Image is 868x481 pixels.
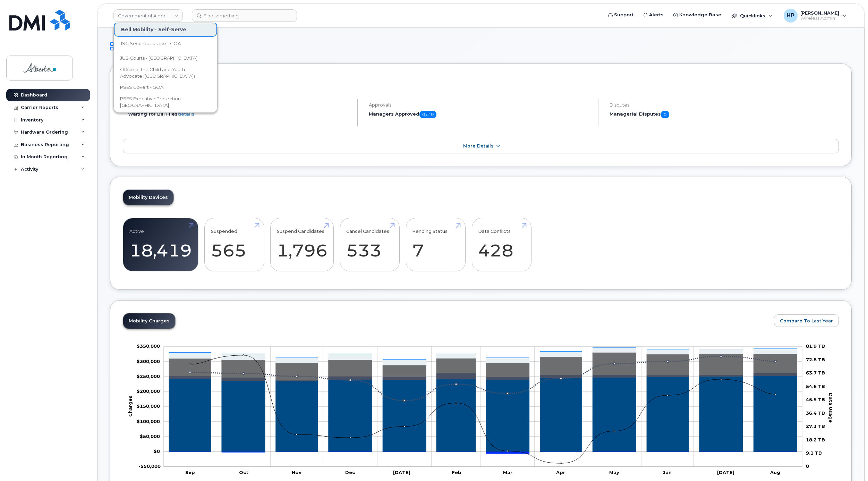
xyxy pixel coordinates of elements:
tspan: 18.2 TB [806,437,825,442]
tspan: 81.9 TB [806,343,825,349]
g: Features [169,347,797,365]
a: Data Conflicts 428 [478,222,525,268]
h2: [DATE] Billing Cycle [123,76,839,87]
span: Office of the Child and Youth Advocate ([GEOGRAPHIC_DATA]) [120,66,200,80]
tspan: $300,000 [137,358,160,364]
tspan: -$50,000 [138,463,161,469]
a: JSG Secured Justice - GOA [114,37,216,51]
span: 0 [661,111,669,118]
tspan: Charges [127,395,133,416]
tspan: $200,000 [137,388,160,394]
tspan: 45.5 TB [806,397,825,402]
tspan: May [609,470,619,475]
tspan: Apr [556,470,565,475]
tspan: $50,000 [140,433,160,439]
h4: Process [128,102,351,108]
a: Cancel Candidates 533 [346,222,393,268]
tspan: Data Usage [828,393,834,423]
tspan: Nov [292,470,301,475]
g: $0 [140,433,160,439]
a: Suspend Candidates 1,796 [277,222,327,268]
tspan: $350,000 [137,343,160,349]
span: More Details [463,143,494,149]
g: $0 [137,373,160,379]
a: PSES Covert - GOA [114,81,216,94]
h1: Dashboard [110,40,852,52]
tspan: $100,000 [137,419,160,424]
tspan: Aug [770,470,780,475]
span: PSES Executive Protection - [GEOGRAPHIC_DATA] [120,95,200,109]
tspan: $0 [154,448,160,454]
tspan: Dec [345,470,355,475]
g: $0 [137,343,160,349]
a: details [178,111,195,117]
g: $0 [137,419,160,424]
h4: Disputes [610,102,839,108]
button: Compare To Last Year [774,314,839,327]
tspan: Jun [663,470,672,475]
li: Waiting for Bill Files [128,111,351,117]
h5: Managers Approved [369,111,592,118]
tspan: $250,000 [137,373,160,379]
div: Bell Mobility - Self-Serve [114,23,216,36]
tspan: 9.1 TB [806,450,822,456]
tspan: [DATE] [717,470,734,475]
g: Rate Plan [169,375,797,452]
span: PSES Covert - GOA [120,84,163,91]
tspan: Mar [503,470,512,475]
h4: Approvals [369,102,592,108]
tspan: $150,000 [137,403,160,409]
h5: Managerial Disputes [610,111,839,118]
a: Active 18,419 [129,222,192,268]
g: Data [169,352,797,380]
tspan: 27.3 TB [806,423,825,429]
tspan: 54.6 TB [806,383,825,389]
span: 0 of 0 [419,111,436,118]
tspan: 0 [806,463,809,469]
tspan: Sep [185,470,195,475]
tspan: Feb [452,470,461,475]
span: Compare To Last Year [780,318,833,324]
tspan: Oct [239,470,248,475]
a: JUS Courts - [GEOGRAPHIC_DATA] [114,51,216,65]
span: JSG Secured Justice - GOA [120,40,181,47]
g: $0 [138,463,161,469]
span: JUS Courts - [GEOGRAPHIC_DATA] [120,55,197,62]
g: Roaming [169,373,797,381]
a: Pending Status 7 [412,222,459,268]
a: Suspended 565 [211,222,258,268]
a: Office of the Child and Youth Advocate ([GEOGRAPHIC_DATA]) [114,66,216,80]
a: PSES Executive Protection - [GEOGRAPHIC_DATA] [114,95,216,109]
g: $0 [137,358,160,364]
tspan: 72.8 TB [806,357,825,362]
tspan: 63.7 TB [806,370,825,375]
g: $0 [137,388,160,394]
tspan: 36.4 TB [806,410,825,416]
a: Mobility Charges [123,313,175,329]
tspan: [DATE] [393,470,410,475]
a: Mobility Devices [123,190,173,205]
g: $0 [137,403,160,409]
